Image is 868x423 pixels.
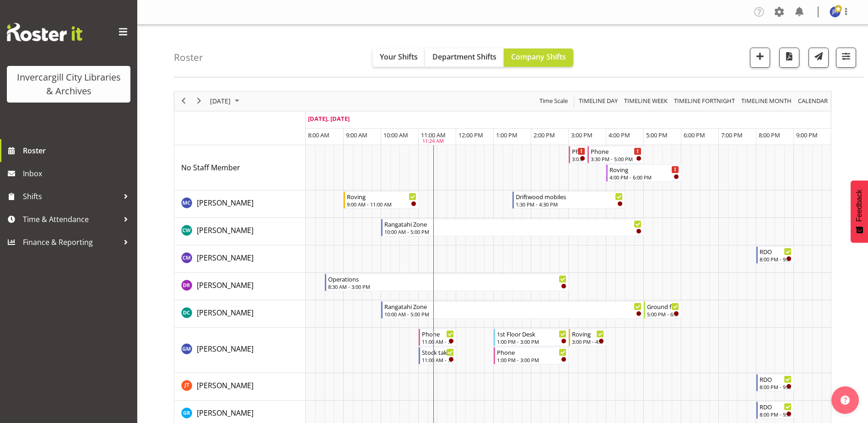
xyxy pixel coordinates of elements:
[797,95,829,107] span: calendar
[534,131,555,139] span: 2:00 PM
[347,201,416,208] div: 9:00 AM - 11:00 AM
[207,92,245,111] div: September 26, 2025
[646,131,668,139] span: 5:00 PM
[504,49,573,67] button: Company Shifts
[197,280,253,290] span: [PERSON_NAME]
[756,374,794,391] div: Glen Tomlinson"s event - RDO Begin From Friday, September 26, 2025 at 8:00:00 PM GMT+12:00 Ends A...
[197,380,253,390] span: [PERSON_NAME]
[779,48,799,68] button: Download a PDF of the roster for the current day
[740,95,793,107] button: Timeline Month
[647,310,679,318] div: 5:00 PM - 6:00 PM
[511,52,566,62] span: Company Shifts
[569,329,606,346] div: Gabriel McKay Smith"s event - Roving Begin From Friday, September 26, 2025 at 3:00:00 PM GMT+12:0...
[197,308,253,318] span: [PERSON_NAME]
[836,48,856,68] button: Filter Shifts
[673,95,736,107] span: Timeline Fortnight
[425,49,504,67] button: Department Shifts
[381,219,644,236] div: Catherine Wilson"s event - Rangatahi Zone Begin From Friday, September 26, 2025 at 10:00:00 AM GM...
[383,131,408,139] span: 10:00 AM
[644,301,681,319] div: Donald Cunningham"s event - Ground floor Help Desk Begin From Friday, September 26, 2025 at 5:00:...
[23,167,133,180] span: Inbox
[591,155,642,163] div: 3:30 PM - 5:00 PM
[197,343,253,354] a: [PERSON_NAME]
[851,180,868,243] button: Feedback - Show survey
[197,307,253,318] a: [PERSON_NAME]
[494,347,569,364] div: Gabriel McKay Smith"s event - Phone Begin From Friday, September 26, 2025 at 1:00:00 PM GMT+12:00...
[539,95,569,107] span: Time Scale
[197,225,253,236] a: [PERSON_NAME]
[328,283,566,290] div: 8:30 AM - 3:00 PM
[760,255,792,263] div: 8:00 PM - 9:00 PM
[176,92,191,111] div: previous period
[759,131,780,139] span: 8:00 PM
[591,146,642,156] div: Phone
[760,411,792,418] div: 8:00 PM - 9:00 PM
[756,246,794,264] div: Chamique Mamolo"s event - RDO Begin From Friday, September 26, 2025 at 8:00:00 PM GMT+12:00 Ends ...
[174,328,306,373] td: Gabriel McKay Smith resource
[174,300,306,328] td: Donald Cunningham resource
[174,52,203,63] h4: Roster
[174,373,306,401] td: Glen Tomlinson resource
[855,190,863,222] span: Feedback
[497,329,566,338] div: 1st Floor Desk
[673,95,737,107] button: Fortnight
[181,162,240,173] a: No Staff Member
[538,95,570,107] button: Time Scale
[609,165,679,174] div: Roving
[422,347,454,357] div: Stock taking
[684,131,705,139] span: 6:00 PM
[497,356,566,363] div: 1:00 PM - 3:00 PM
[422,137,444,145] div: 11:24 AM
[308,131,329,139] span: 8:00 AM
[197,344,253,354] span: [PERSON_NAME]
[308,114,350,123] span: [DATE], [DATE]
[572,338,604,345] div: 3:00 PM - 4:00 PM
[419,329,456,346] div: Gabriel McKay Smith"s event - Phone Begin From Friday, September 26, 2025 at 11:00:00 AM GMT+12:0...
[809,48,829,68] button: Send a list of all shifts for the selected filtered period to all rostered employees.
[174,218,306,245] td: Catherine Wilson resource
[422,356,454,363] div: 11:00 AM - 12:00 PM
[174,190,306,218] td: Aurora Catu resource
[23,212,119,226] span: Time & Attendance
[606,164,681,182] div: No Staff Member"s event - Roving Begin From Friday, September 26, 2025 at 4:00:00 PM GMT+12:00 En...
[841,396,850,405] img: help-xxl-2.png
[197,380,253,391] a: [PERSON_NAME]
[578,95,619,107] span: Timeline Day
[174,145,306,190] td: No Staff Member resource
[740,95,793,107] span: Timeline Month
[516,192,623,201] div: Driftwood mobiles
[721,131,743,139] span: 7:00 PM
[16,70,121,98] div: Invercargill City Libraries & Archives
[609,174,679,181] div: 4:00 PM - 6:00 PM
[191,92,207,111] div: next period
[588,146,644,163] div: No Staff Member"s event - Phone Begin From Friday, September 26, 2025 at 3:30:00 PM GMT+12:00 End...
[197,280,253,291] a: [PERSON_NAME]
[23,144,133,157] span: Roster
[197,408,253,418] span: [PERSON_NAME]
[197,252,253,263] a: [PERSON_NAME]
[197,198,253,208] span: [PERSON_NAME]
[381,301,644,319] div: Donald Cunningham"s event - Rangatahi Zone Begin From Friday, September 26, 2025 at 10:00:00 AM G...
[328,274,566,283] div: Operations
[174,273,306,300] td: Debra Robinson resource
[572,329,604,338] div: Roving
[197,197,253,208] a: [PERSON_NAME]
[571,131,593,139] span: 3:00 PM
[181,163,240,173] span: No Staff Member
[384,310,642,318] div: 10:00 AM - 5:00 PM
[516,201,623,208] div: 1:30 PM - 4:30 PM
[830,6,841,17] img: jillian-hunter11667.jpg
[346,131,367,139] span: 9:00 AM
[178,95,190,107] button: Previous
[209,95,243,107] button: September 2025
[344,191,419,209] div: Aurora Catu"s event - Roving Begin From Friday, September 26, 2025 at 9:00:00 AM GMT+12:00 Ends A...
[384,228,642,235] div: 10:00 AM - 5:00 PM
[347,192,416,201] div: Roving
[422,338,454,345] div: 11:00 AM - 12:00 PM
[796,131,818,139] span: 9:00 PM
[577,95,620,107] button: Timeline Day
[569,146,588,163] div: No Staff Member"s event - Phone Begin From Friday, September 26, 2025 at 3:00:00 PM GMT+12:00 End...
[623,95,669,107] button: Timeline Week
[432,52,496,62] span: Department Shifts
